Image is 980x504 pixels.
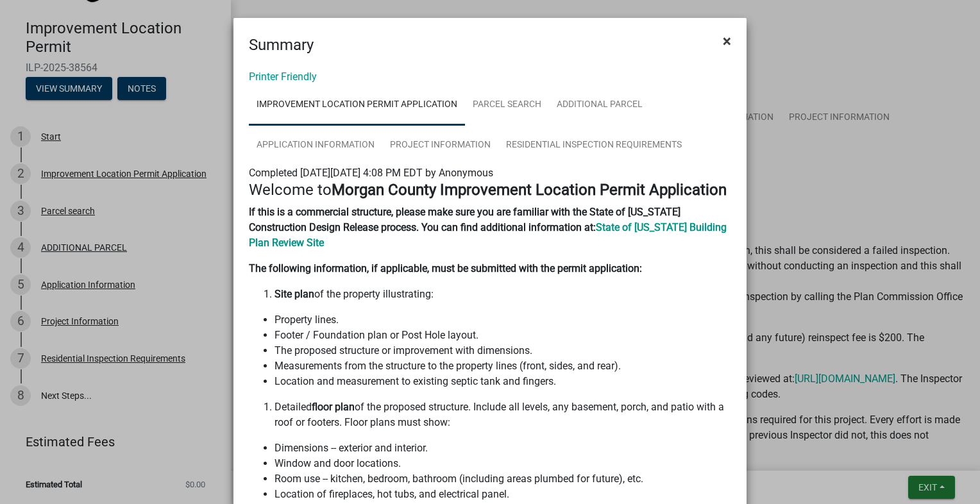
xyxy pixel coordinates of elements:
span: × [723,32,731,50]
a: Parcel search [465,85,549,126]
strong: Site plan [275,288,314,300]
li: Footer / Foundation plan or Post Hole layout. [275,328,731,343]
li: Measurements from the structure to the property lines (front, sides, and rear). [275,358,731,374]
strong: If this is a commercial structure, please make sure you are familiar with the State of [US_STATE]... [249,206,680,233]
a: Application Information [249,125,382,166]
strong: Morgan County Improvement Location Permit Application [332,181,727,199]
h4: Welcome to [249,181,731,199]
li: Room use -- kitchen, bedroom, bathroom (including areas plumbed for future), etc. [275,471,731,487]
strong: The following information, if applicable, must be submitted with the permit application: [249,262,642,274]
li: of the property illustrating: [275,287,731,302]
span: Completed [DATE][DATE] 4:08 PM EDT by Anonymous [249,167,493,179]
strong: floor plan [312,401,355,413]
h4: Summary [249,33,314,56]
li: Location of fireplaces, hot tubs, and electrical panel. [275,487,731,502]
a: ADDITIONAL PARCEL [549,85,650,126]
a: Printer Friendly [249,71,317,83]
li: Detailed of the proposed structure. Include all levels, any basement, porch, and patio with a roo... [275,399,731,430]
a: State of [US_STATE] Building Plan Review Site [249,221,727,249]
li: Window and door locations. [275,456,731,471]
li: The proposed structure or improvement with dimensions. [275,343,731,358]
li: Property lines. [275,312,731,328]
li: Dimensions -- exterior and interior. [275,441,731,456]
button: Close [713,23,741,59]
a: Improvement Location Permit Application [249,85,465,126]
li: Location and measurement to existing septic tank and fingers. [275,374,731,389]
a: Residential Inspection Requirements [498,125,689,166]
a: Project Information [382,125,498,166]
